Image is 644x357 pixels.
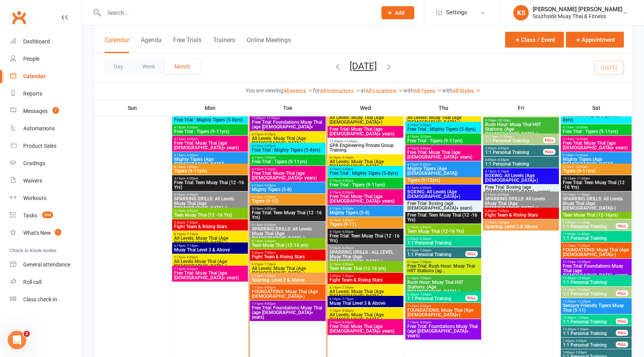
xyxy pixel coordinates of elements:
[10,137,82,155] a: Product Sales
[251,243,324,248] span: Teen Muay Thai (12-16 yrs)
[616,223,628,229] div: FULL
[574,126,588,129] span: - 10:00am
[562,224,616,229] span: 1:1 Personal Training
[562,154,630,157] span: 9:15am
[485,193,557,196] span: 5:15pm
[23,73,46,79] div: Calendar
[251,227,324,241] span: SPARRING DRILLS: All Levels Muay Thai (Age [DEMOGRAPHIC_DATA]+)
[407,280,480,294] span: Rush Hour: Muay Thai HIIT Stations: (Age [DEMOGRAPHIC_DATA]+)
[576,232,590,236] span: - 11:45am
[407,241,480,245] span: 1:1 Personal Training
[465,251,478,257] div: FULL
[247,36,291,53] button: Online Meetings
[133,60,165,73] button: Week
[482,100,560,116] th: Fri
[562,288,616,292] span: 11:45am
[185,154,198,157] span: - 5:00pm
[562,137,630,141] span: 9:15am
[263,167,276,171] span: - 5:10pm
[174,118,246,122] span: Free Trial : Mighty Tigers (5-8yrs)
[341,274,354,278] span: - 7:30pm
[251,116,324,120] span: 12:00pm
[562,129,630,134] span: Free Trial : Tigers (9-11yrs)
[283,88,313,94] a: All events
[407,237,480,241] span: 5:45pm
[407,229,480,234] span: Teen Muay Thai (12-16 Yrs)
[329,115,402,125] span: All Levels: Muay Thai (Age [DEMOGRAPHIC_DATA]+)
[329,140,402,143] span: 12:00pm
[407,293,466,296] span: 6:30pm
[341,246,354,250] span: - 6:00pm
[23,261,70,268] div: General attendance
[562,300,630,303] span: 12:00pm
[174,169,246,173] span: Tigers (9-11yrs)
[407,249,466,252] span: 6:15pm
[485,170,557,173] span: 4:15pm
[174,267,246,271] span: 7:15pm
[329,167,402,171] span: 4:15pm
[251,159,324,164] span: Free Trial : Tigers (9-11yrs)
[185,209,198,213] span: - 6:00pm
[185,126,198,129] span: - 5:00pm
[562,248,630,257] span: FOUNDATIONS: Muay Thai (Age [DEMOGRAPHIC_DATA]+)
[55,229,61,236] span: 1
[141,36,162,53] button: Agenda
[263,207,276,210] span: - 6:00pm
[23,160,45,166] div: Gradings
[485,224,557,229] span: Sparring: Level 2 & Above
[251,263,324,266] span: 6:15pm
[174,224,246,229] span: Fight Team & Rising Stars
[185,137,198,141] span: - 5:00pm
[329,191,402,194] span: 4:15pm
[562,165,630,169] span: 9:15am
[329,286,402,289] span: 6:15pm
[485,135,543,138] span: 10:15am
[419,293,431,296] span: - 7:00pm
[263,263,276,266] span: - 7:10pm
[562,213,630,217] span: Teen Muay Thai (12-16yrs)
[251,210,324,220] span: Free Trial: Teen Muay Thai (12 -16 Yrs)
[174,129,246,134] span: Free Trial : Tigers (9-11yrs)
[329,266,402,271] span: Teen Muay Thai (12-16 yrs)
[329,179,402,183] span: 4:15pm
[263,184,276,187] span: - 5:00pm
[485,162,557,166] span: 1:1 Personal Training
[174,213,246,217] span: Teen Muay Thai (12 -16 Yrs)
[185,221,198,224] span: - 7:30pm
[453,88,481,94] a: All Styles
[263,144,276,148] span: - 5:00pm
[498,135,512,138] span: - 11:00am
[407,277,480,280] span: 6:15pm
[329,274,402,278] span: 5:30pm
[251,120,324,134] span: Free Trial: Foundations Muay Thai (age [DEMOGRAPHIC_DATA]+ years)
[543,149,555,155] div: FULL
[94,100,171,116] th: Sun
[562,292,616,296] span: 1:1 Personal Training
[251,223,324,227] span: 5:15pm
[10,256,82,273] a: General attendance kiosk mode
[485,209,557,213] span: 5:30pm
[419,277,431,280] span: - 7:00pm
[24,331,30,337] span: 2
[320,88,360,94] a: All Instructors
[251,289,324,299] span: FOUNDATIONS: Muay Thai (Age [DEMOGRAPHIC_DATA]+)
[329,156,402,159] span: 4:15pm
[407,225,480,229] span: 5:15pm
[446,4,467,21] span: Settings
[341,207,354,210] span: - 5:00pm
[23,143,56,149] div: Product Sales
[465,295,478,301] div: FULL
[174,137,246,141] span: 4:15pm
[407,150,480,159] span: Free Trial: Muay Thai (age [DEMOGRAPHIC_DATA]+ years)
[246,87,283,94] strong: You are viewing
[329,297,402,301] span: 6:15pm
[329,246,402,250] span: 5:15pm
[341,297,354,301] span: - 7:15pm
[10,50,82,68] a: People
[533,13,622,20] div: Southside Muay Thai & Fitness
[419,260,431,264] span: - 7:00pm
[407,213,480,222] span: Free Trial: Teen Muay Thai (12 -16 Yrs)
[560,100,633,116] th: Sat
[251,167,324,171] span: 4:15pm
[174,141,246,150] span: Free Trial: Muay Thai (age [DEMOGRAPHIC_DATA]+ years)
